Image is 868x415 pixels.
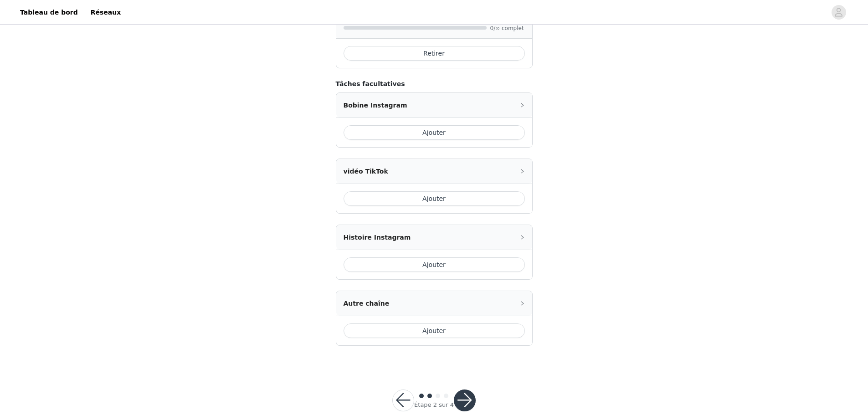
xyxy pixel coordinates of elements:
[15,2,83,22] a: Tableau de bord
[490,25,524,31] font: 0/∞ complet
[344,323,525,338] button: Ajouter
[344,300,390,307] font: Autre chaîne
[344,102,407,109] font: Bobine Instagram
[336,93,532,118] div: icône : droiteBobine Instagram
[344,257,525,272] button: Ajouter
[20,8,78,15] font: Tableau de bord
[519,301,525,306] i: icône : droite
[834,5,843,20] div: avatar
[414,401,454,408] font: Étape 2 sur 4
[490,25,527,31] span: 0/∞ complet
[336,291,532,316] div: icône : droiteAutre chaîne
[519,235,525,240] i: icône : droite
[344,125,525,140] button: Ajouter
[344,168,388,175] font: vidéo TikTok
[336,225,532,250] div: icône : droiteHistoire Instagram
[336,80,405,87] font: Tâches facultatives
[519,102,525,108] i: icône : droite
[519,169,525,174] i: icône : droite
[344,46,525,61] button: Retirer
[91,8,121,15] font: Réseaux
[344,191,525,206] button: Ajouter
[336,159,532,184] div: icône : droitevidéo TikTok
[85,2,127,22] a: Réseaux
[344,234,411,241] font: Histoire Instagram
